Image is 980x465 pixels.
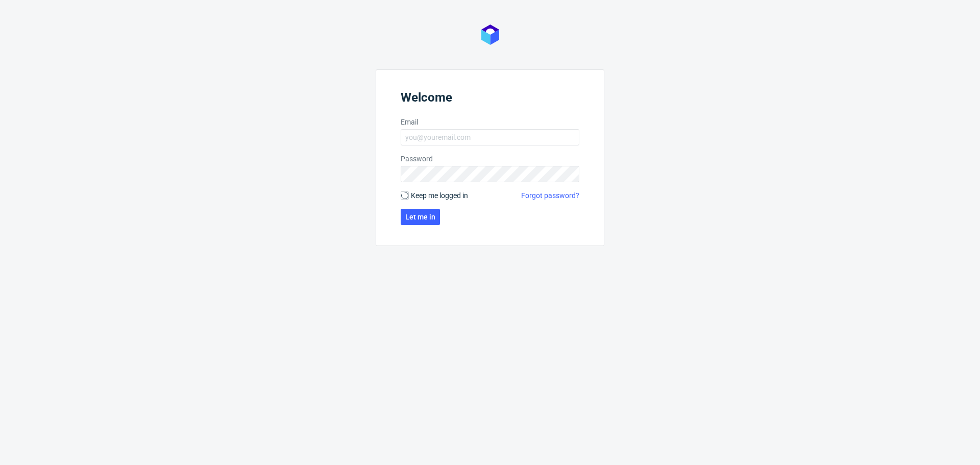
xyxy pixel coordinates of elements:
a: Forgot password? [521,190,579,201]
span: Let me in [405,213,435,221]
span: Keep me logged in [411,190,468,201]
label: Password [401,154,579,164]
input: you@youremail.com [401,129,579,145]
label: Email [401,117,579,127]
header: Welcome [401,90,579,109]
button: Let me in [401,209,440,225]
